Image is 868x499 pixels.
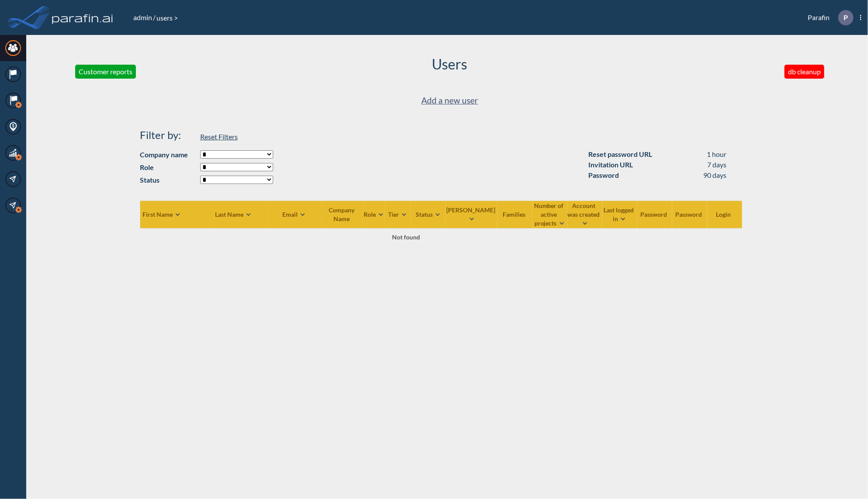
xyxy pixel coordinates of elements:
[672,201,707,228] th: Password
[708,159,727,170] div: 7 days
[267,201,322,228] th: Email
[588,159,633,170] div: Invitation URL
[200,132,238,141] span: Reset Filters
[140,129,196,142] h4: Filter by:
[156,14,179,22] span: users >
[446,201,497,228] th: [PERSON_NAME]
[140,228,672,246] td: Not found
[588,149,652,159] div: Reset password URL
[132,12,156,23] li: /
[844,14,848,21] p: P
[795,10,861,25] div: Parafin
[421,94,478,108] a: Add a new user
[75,65,136,79] button: Customer reports
[385,201,411,228] th: Tier
[50,9,115,26] img: logo
[432,56,468,73] h2: Users
[588,170,619,180] div: Password
[132,13,153,21] a: admin
[363,201,385,228] th: Role
[411,201,446,228] th: Status
[140,149,196,160] strong: Company name
[140,162,196,173] strong: Role
[215,201,267,228] th: Last Name
[140,175,196,185] strong: Status
[567,201,602,228] th: Account was created
[602,201,637,228] th: Last logged in
[532,201,567,228] th: Number of active projects
[140,201,215,228] th: First Name
[707,149,727,159] div: 1 hour
[497,201,532,228] th: Families
[322,201,363,228] th: Company Name
[785,65,824,79] button: db cleanup
[707,201,742,228] th: Login
[637,201,672,228] th: Password
[704,170,727,180] div: 90 days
